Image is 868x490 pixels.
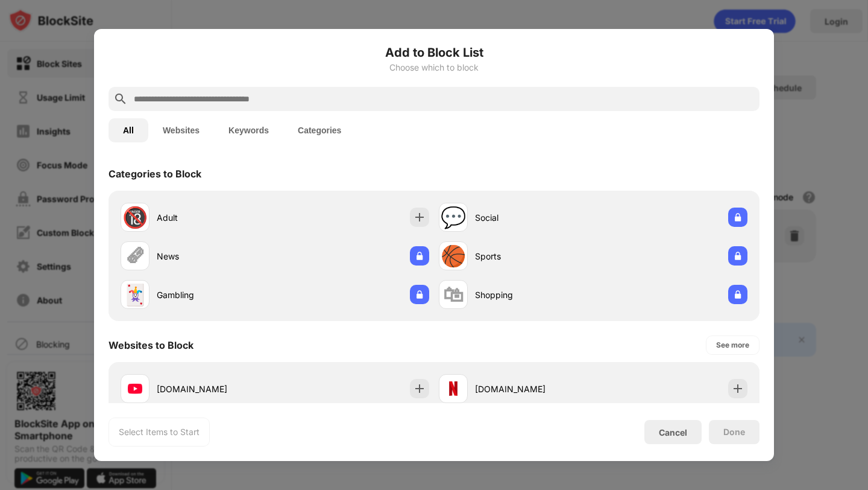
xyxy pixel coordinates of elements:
div: Adult [157,211,275,224]
div: [DOMAIN_NAME] [157,383,275,395]
img: favicons [446,381,461,396]
img: favicons [128,381,142,396]
div: Sports [475,250,593,262]
div: 🗞 [125,244,145,269]
div: 🏀 [441,244,466,269]
button: All [108,118,148,142]
button: Categories [283,118,356,142]
button: Websites [148,118,214,142]
div: Select Items to Start [119,426,200,438]
div: 🛍 [443,282,464,307]
div: 🔞 [122,205,148,230]
div: See more [716,339,749,351]
div: Shopping [475,288,593,301]
img: search.svg [113,92,128,106]
div: Categories to Block [108,168,201,180]
div: Choose which to block [108,63,759,72]
div: Cancel [659,427,687,437]
h6: Add to Block List [108,43,759,62]
div: [DOMAIN_NAME] [475,383,593,395]
div: Gambling [157,288,275,301]
div: News [157,250,275,262]
div: 💬 [441,205,466,230]
div: Social [475,211,593,224]
div: Websites to Block [108,339,193,351]
button: Keywords [214,118,283,142]
div: 🃏 [122,282,148,307]
div: Done [723,427,745,437]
